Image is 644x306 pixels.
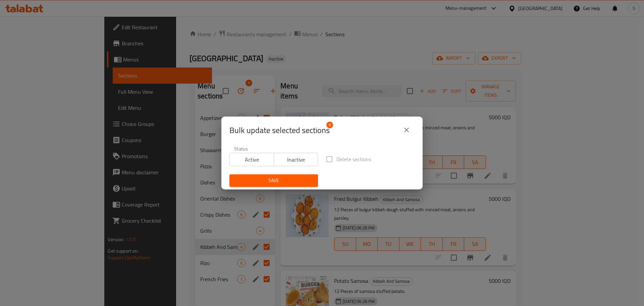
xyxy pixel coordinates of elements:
span: Selected section count [229,125,330,136]
button: close [398,122,415,138]
span: Active [232,155,271,165]
button: Inactive [274,153,318,166]
span: Save [235,176,313,185]
span: 9 [326,122,333,128]
button: Active [229,153,274,166]
span: Inactive [277,155,316,165]
span: Delete sections [336,155,371,163]
button: Save [229,174,318,187]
